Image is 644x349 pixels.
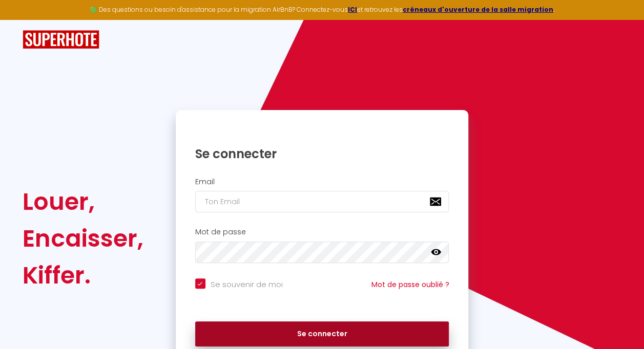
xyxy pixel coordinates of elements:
[195,321,449,347] button: Se connecter
[403,5,553,14] a: créneaux d'ouverture de la salle migration
[23,183,143,220] div: Louer,
[23,257,143,294] div: Kiffer.
[8,4,39,35] button: Ouvrir le widget de chat LiveChat
[23,30,99,49] img: SuperHote logo
[23,220,143,257] div: Encaisser,
[371,279,449,290] a: Mot de passe oublié ?
[195,228,449,236] h2: Mot de passe
[195,191,449,212] input: Ton Email
[195,146,449,162] h1: Se connecter
[348,5,357,14] a: ICI
[195,178,449,186] h2: Email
